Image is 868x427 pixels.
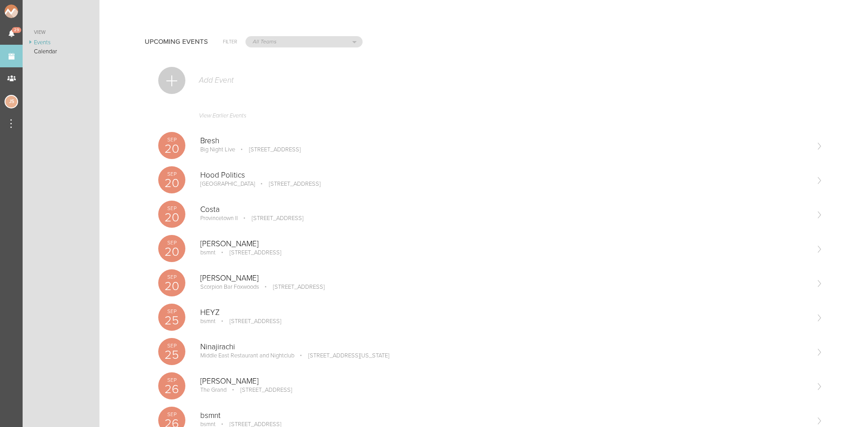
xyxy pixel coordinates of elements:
[158,240,185,245] p: Sep
[223,38,237,46] h6: Filter
[256,180,321,188] p: [STREET_ADDRESS]
[158,246,185,258] p: 20
[200,215,238,222] p: Provincetown II
[198,76,234,85] p: Add Event
[200,352,294,359] p: Middle East Restaurant and Nightclub
[200,274,808,283] p: [PERSON_NAME]
[158,211,185,224] p: 20
[158,137,185,142] p: Sep
[158,383,185,395] p: 26
[23,27,99,38] a: View
[236,146,301,153] p: [STREET_ADDRESS]
[158,349,185,361] p: 25
[200,146,235,153] p: Big Night Live
[5,5,56,18] img: NOMAD
[158,108,823,128] a: View Earlier Events
[200,171,808,180] p: Hood Politics
[158,177,185,189] p: 20
[5,95,18,108] div: Jessica Smith
[217,249,281,256] p: [STREET_ADDRESS]
[239,215,303,222] p: [STREET_ADDRESS]
[23,38,99,47] a: Events
[260,283,325,291] p: [STREET_ADDRESS]
[158,412,185,417] p: Sep
[158,171,185,177] p: Sep
[200,377,808,386] p: [PERSON_NAME]
[158,280,185,292] p: 20
[23,47,99,56] a: Calendar
[200,180,255,188] p: [GEOGRAPHIC_DATA]
[158,206,185,211] p: Sep
[145,38,208,46] h4: Upcoming Events
[158,143,185,155] p: 20
[158,309,185,314] p: Sep
[200,308,808,317] p: HEYZ
[200,136,808,145] p: Bresh
[200,386,226,394] p: The Grand
[200,249,216,256] p: bsmnt
[158,377,185,383] p: Sep
[158,274,185,280] p: Sep
[200,318,216,325] p: bsmnt
[158,343,185,348] p: Sep
[200,343,808,352] p: Ninajirachi
[200,205,808,214] p: Costa
[217,318,281,325] p: [STREET_ADDRESS]
[158,314,185,327] p: 25
[12,27,21,33] span: 29
[200,283,259,291] p: Scorpion Bar Foxwoods
[296,352,389,359] p: [STREET_ADDRESS][US_STATE]
[228,386,292,394] p: [STREET_ADDRESS]
[200,411,808,420] p: bsmnt
[200,239,808,249] p: [PERSON_NAME]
